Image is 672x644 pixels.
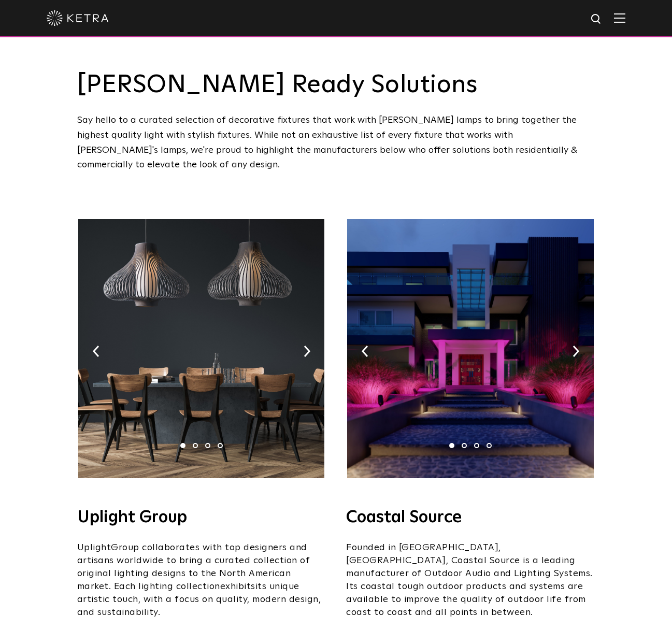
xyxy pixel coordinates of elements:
img: Uplight_Ketra_Image.jpg [78,219,324,478]
h3: [PERSON_NAME] Ready Solutions [77,73,595,97]
img: arrow-left-black.svg [93,346,99,357]
span: Founded in [GEOGRAPHIC_DATA], [GEOGRAPHIC_DATA], Coastal Source is a leading manufacturer of Outd... [346,543,593,617]
span: Uplight [77,543,111,552]
h4: Uplight Group [77,509,326,526]
img: 03-1.jpg [347,219,593,478]
img: arrow-left-black.svg [362,346,368,357]
span: Group collaborates with top designers and artisans worldwide to bring a curated collection of ori... [77,543,310,591]
img: arrow-right-black.svg [304,346,310,357]
img: search icon [590,13,603,26]
img: arrow-right-black.svg [573,346,579,357]
span: its unique artistic touch, with a focus on quality, modern design, and sustainability. [77,582,321,617]
h4: Coastal Source [346,509,595,526]
img: ketra-logo-2019-white [47,10,109,26]
div: Say hello to a curated selection of decorative fixtures that work with [PERSON_NAME] lamps to bri... [77,113,595,173]
span: exhibits [220,582,255,591]
img: Hamburger%20Nav.svg [614,13,625,23]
